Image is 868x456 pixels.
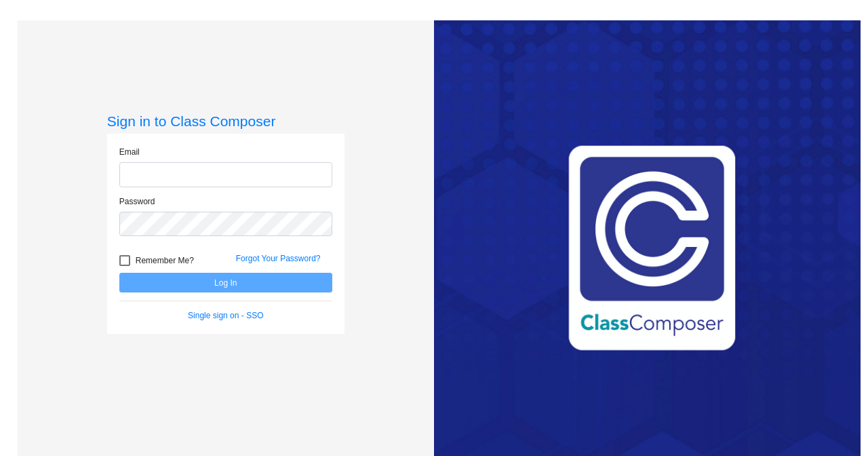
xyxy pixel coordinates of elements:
[136,252,194,269] span: Remember Me?
[107,113,344,130] h3: Sign in to Class Composer
[119,146,140,158] label: Email
[119,195,155,208] label: Password
[119,273,332,292] button: Log In
[188,311,263,320] a: Single sign on - SSO
[236,254,321,263] a: Forgot Your Password?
